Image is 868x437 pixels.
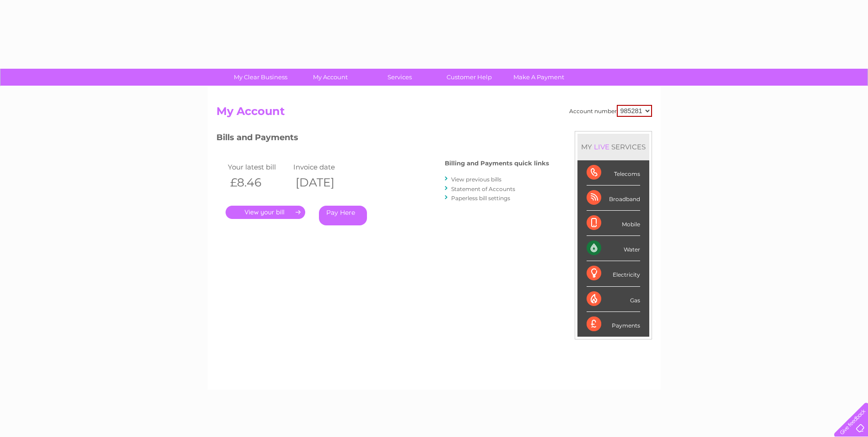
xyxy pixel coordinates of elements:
div: Broadband [587,186,640,211]
div: Electricity [587,261,640,286]
a: View previous bills [451,176,501,183]
th: £8.46 [226,173,291,192]
a: My Clear Business [223,69,298,86]
div: Telecoms [587,160,640,186]
div: Gas [587,287,640,312]
div: LIVE [592,142,611,151]
a: . [226,206,305,219]
div: Account number [569,105,652,117]
a: Pay Here [319,206,367,225]
th: [DATE] [291,173,357,192]
a: Paperless bill settings [451,195,510,202]
div: Mobile [587,211,640,236]
a: Services [362,69,437,86]
h2: My Account [216,105,652,122]
a: Customer Help [431,69,507,86]
td: Your latest bill [226,161,291,173]
div: Payments [587,312,640,337]
a: Make A Payment [501,69,577,86]
td: Invoice date [291,161,357,173]
a: Statement of Accounts [451,186,515,192]
h3: Bills and Payments [216,131,549,147]
div: Water [587,236,640,261]
div: MY SERVICES [577,134,649,160]
a: My Account [292,69,368,86]
h4: Billing and Payments quick links [445,160,549,167]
